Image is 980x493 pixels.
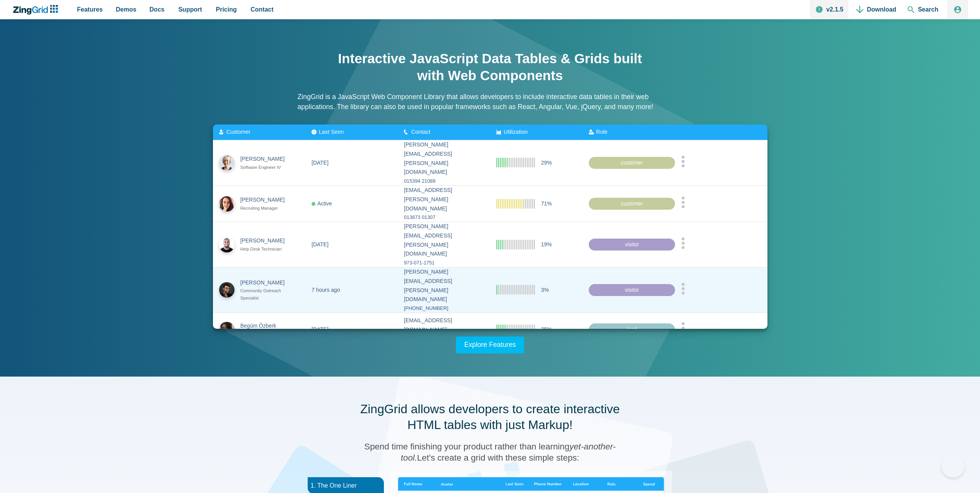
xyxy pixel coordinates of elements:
[589,238,675,251] div: visitor
[589,156,675,169] div: customer
[251,4,274,15] span: Contact
[941,454,965,478] iframe: Toggle Customer Support
[240,278,291,287] div: [PERSON_NAME]
[355,441,625,463] h3: Spend time finishing your product rather than learning Let's create a grid with these simple steps:
[226,129,250,135] span: Customer
[178,4,202,15] span: Support
[404,213,484,222] div: 013873 01307
[240,236,291,246] div: [PERSON_NAME]
[240,205,291,212] div: Recruiting Manager
[404,177,484,185] div: 015394 21089
[240,246,291,253] div: Help Desk Technician
[404,259,484,267] div: 973-071-1751
[589,284,675,296] div: visitor
[312,158,328,167] div: [DATE]
[312,240,328,249] div: [DATE]
[541,199,552,208] span: 71%
[240,155,291,164] div: [PERSON_NAME]
[336,50,644,84] h1: Interactive JavaScript Data Tables & Grids built with Web Components
[116,4,136,15] span: Demos
[240,195,291,205] div: [PERSON_NAME]
[240,164,291,171] div: Software Engineer IV
[312,285,340,294] div: 7 hours ago
[411,129,431,135] span: Contact
[216,4,237,15] span: Pricing
[312,325,328,334] div: [DATE]
[240,287,291,302] div: Community Outreach Specialist
[77,4,103,15] span: Features
[312,199,332,208] div: Active
[319,129,344,135] span: Last Seen
[404,316,484,335] div: [EMAIL_ADDRESS][DOMAIN_NAME]
[404,268,484,304] div: [PERSON_NAME][EMAIL_ADDRESS][PERSON_NAME][DOMAIN_NAME]
[541,285,549,294] span: 3%
[541,158,552,167] span: 29%
[404,186,484,213] div: [EMAIL_ADDRESS][PERSON_NAME][DOMAIN_NAME]
[404,222,484,259] div: [PERSON_NAME][EMAIL_ADDRESS][PERSON_NAME][DOMAIN_NAME]
[404,140,484,177] div: [PERSON_NAME][EMAIL_ADDRESS][PERSON_NAME][DOMAIN_NAME]
[541,240,552,249] span: 19%
[355,401,625,433] h2: ZingGrid allows developers to create interactive HTML tables with just Markup!
[596,129,608,135] span: Role
[240,321,291,330] div: Begüm Özberk
[541,325,552,334] span: 25%
[589,323,675,336] div: lead
[504,129,528,135] span: Utilization
[12,5,62,15] a: ZingChart Logo. Click to return to the homepage
[404,304,484,313] div: [PHONE_NUMBER]
[149,4,164,15] span: Docs
[456,337,524,353] a: Explore Features
[298,92,683,112] p: ZingGrid is a JavaScript Web Component Library that allows developers to include interactive data...
[589,197,675,210] div: customer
